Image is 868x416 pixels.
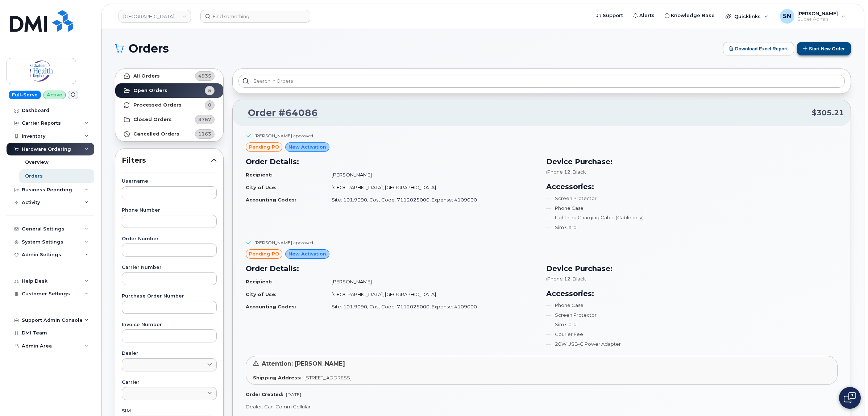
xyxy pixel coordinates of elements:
img: Open chat [844,392,856,404]
label: Dealer [122,351,217,356]
span: pending PO [249,250,279,257]
li: Sim Card [546,321,838,328]
h3: Accessories: [546,288,838,299]
td: Site: 101.9090, Cost Code: 7112025000, Expense: 4109000 [325,300,537,313]
label: Order Number [122,237,217,241]
span: pending PO [249,143,279,150]
label: Invoice Number [122,323,217,327]
span: Attention: [PERSON_NAME] [262,360,345,367]
strong: Accounting Codes: [246,304,296,309]
input: Search in orders [238,75,845,88]
td: [GEOGRAPHIC_DATA], [GEOGRAPHIC_DATA] [325,288,537,301]
button: Start New Order [797,42,851,55]
span: , Black [570,169,586,175]
strong: Accounting Codes: [246,197,296,203]
div: [PERSON_NAME] approved [254,240,313,246]
p: Dealer: Can-Comm Cellular [246,403,838,410]
label: Carrier [122,380,217,385]
span: [STREET_ADDRESS] [304,375,352,380]
strong: Processed Orders [133,102,182,108]
strong: Recipient: [246,279,273,284]
span: $305.21 [812,108,844,118]
strong: City of Use: [246,291,277,297]
li: Lightning Charging Cable (Cable only) [546,214,838,221]
td: [PERSON_NAME] [325,275,537,288]
span: , Black [570,276,586,282]
a: Closed Orders3767 [115,112,223,127]
span: New Activation [288,143,326,150]
h3: Device Purchase: [546,156,838,167]
td: [PERSON_NAME] [325,169,537,181]
span: 1163 [198,130,211,137]
h3: Order Details: [246,263,537,274]
strong: Recipient: [246,172,273,178]
li: Screen Protector [546,195,838,202]
a: Processed Orders0 [115,98,223,112]
a: Open Orders5 [115,83,223,98]
a: Cancelled Orders1163 [115,127,223,141]
button: Download Excel Report [723,42,794,55]
a: All Orders4935 [115,69,223,83]
span: iPhone 12 [546,276,570,282]
td: Site: 101.9090, Cost Code: 7112025000, Expense: 4109000 [325,194,537,206]
label: Purchase Order Number [122,294,217,299]
li: Screen Protector [546,312,838,319]
td: [GEOGRAPHIC_DATA], [GEOGRAPHIC_DATA] [325,181,537,194]
span: 0 [208,101,211,108]
li: Phone Case [546,205,838,212]
span: [DATE] [286,392,301,397]
strong: All Orders [133,73,160,79]
label: Phone Number [122,208,217,213]
strong: Order Created: [246,392,283,397]
strong: Closed Orders [133,117,172,122]
strong: Cancelled Orders [133,131,179,137]
h3: Device Purchase: [546,263,838,274]
h3: Order Details: [246,156,537,167]
label: Username [122,179,217,184]
h3: Accessories: [546,181,838,192]
li: Phone Case [546,302,838,309]
span: iPhone 12 [546,169,570,175]
li: Sim Card [546,224,838,231]
strong: Shipping Address: [253,375,302,380]
span: 3767 [198,116,211,123]
li: 20W USB-C Power Adapter [546,341,838,348]
span: Orders [129,43,169,54]
span: Filters [122,155,211,166]
span: 5 [208,87,211,94]
span: New Activation [288,250,326,257]
li: Courier Fee [546,331,838,338]
label: Carrier Number [122,265,217,270]
span: 4935 [198,72,211,79]
div: [PERSON_NAME] approved [254,133,313,139]
strong: City of Use: [246,184,277,190]
a: Order #64086 [239,107,318,120]
strong: Open Orders [133,88,167,93]
label: SIM [122,409,217,413]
